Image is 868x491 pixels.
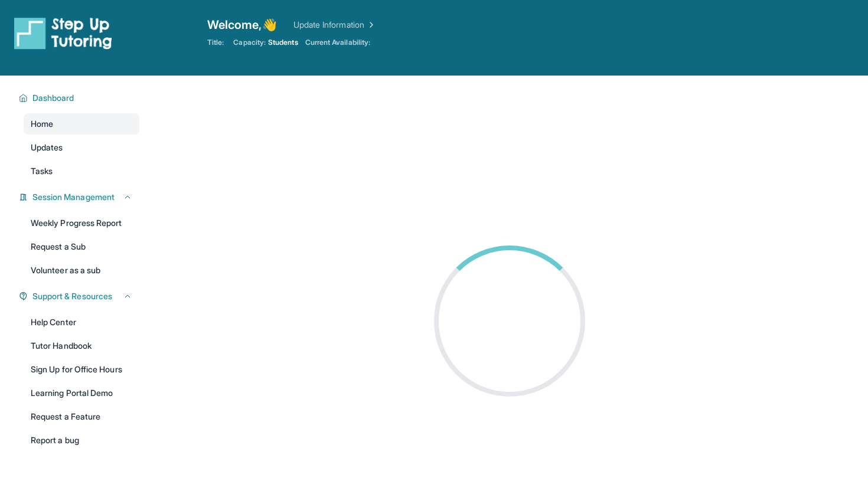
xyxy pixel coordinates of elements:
[24,212,139,234] a: Weekly Progress Report
[207,38,224,47] span: Title:
[14,17,112,50] img: logo
[32,191,115,203] span: Session Management
[31,142,63,153] span: Updates
[268,38,298,47] span: Students
[24,260,139,281] a: Volunteer as a sub
[24,359,139,380] a: Sign Up for Office Hours
[24,137,139,158] a: Updates
[32,290,112,302] span: Support & Resources
[31,118,53,130] span: Home
[32,92,74,104] span: Dashboard
[24,312,139,333] a: Help Center
[24,406,139,427] a: Request a Feature
[28,290,132,302] button: Support & Resources
[233,38,266,47] span: Capacity:
[24,335,139,356] a: Tutor Handbook
[28,191,132,203] button: Session Management
[24,236,139,257] a: Request a Sub
[364,19,376,31] img: Chevron Right
[305,38,370,47] span: Current Availability:
[31,165,53,177] span: Tasks
[24,430,139,451] a: Report a bug
[24,382,139,404] a: Learning Portal Demo
[293,19,376,31] a: Update Information
[207,17,277,33] span: Welcome, 👋
[28,92,132,104] button: Dashboard
[24,113,139,135] a: Home
[24,161,139,182] a: Tasks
